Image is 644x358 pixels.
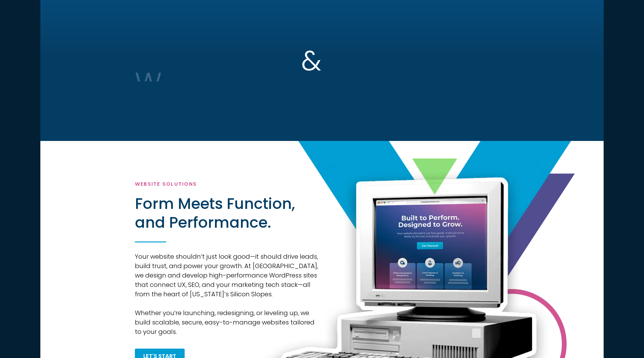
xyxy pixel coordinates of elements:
[135,252,318,336] p: Your website shouldn’t just look good—it should drive leads, build trust, and power your growth. ...
[135,195,318,232] h2: Form Meets Function, and Performance.
[135,48,371,115] h1: &
[135,181,318,187] h4: Website Solutions
[135,70,162,103] span: W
